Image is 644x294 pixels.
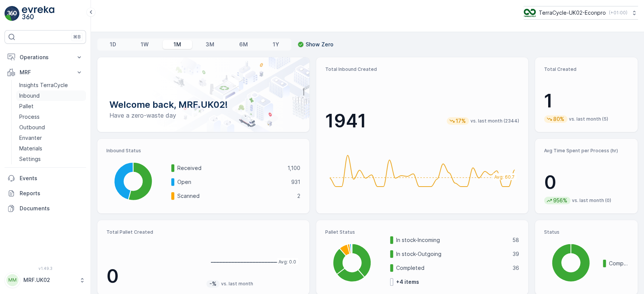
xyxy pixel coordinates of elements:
p: 1D [110,41,116,48]
a: Pallet [16,101,86,112]
p: Completed [609,260,629,267]
p: 0 [544,171,629,194]
button: TerraCycle-UK02-Econpro(+01:00) [524,6,638,20]
p: In stock-Outgoing [396,250,508,258]
span: v 1.49.3 [5,266,86,271]
p: Pallet [19,103,34,110]
p: Materials [19,145,42,152]
p: Have a zero-waste day [109,111,297,120]
p: Total Pallet Created [106,229,200,235]
p: Scanned [177,192,292,200]
p: Pallet Status [325,229,519,235]
p: 1 [544,90,629,112]
p: 1Y [272,41,279,48]
p: Envanter [19,134,42,142]
p: 931 [291,178,300,186]
p: -% [209,280,217,288]
p: 6M [239,41,248,48]
a: Inbound [16,90,86,101]
p: Avg Time Spent per Process (hr) [544,148,629,154]
p: In stock-Incoming [396,236,507,244]
p: 956% [552,197,568,204]
a: Outbound [16,122,86,133]
p: Open [177,178,286,186]
p: Reports [20,190,83,197]
p: Settings [19,155,41,163]
div: MM [6,274,18,286]
img: terracycle_logo_wKaHoWT.png [524,9,536,17]
p: Documents [20,205,83,212]
p: Inbound Status [106,148,300,154]
p: MRF.UK02 [23,276,75,284]
button: MRF [5,65,86,80]
p: 36 [513,264,519,272]
button: Operations [5,50,86,65]
a: Insights TerraCycle [16,80,86,90]
img: logo_light-DOdMpM7g.png [22,6,54,21]
p: vs. last month [221,281,253,287]
p: Inbound [19,92,40,100]
p: Total Inbound Created [325,66,519,72]
p: Process [19,113,40,121]
a: Documents [5,201,86,216]
p: ⌘B [73,34,81,40]
p: 2 [297,192,300,200]
p: 1W [141,41,149,48]
p: 80% [552,115,565,123]
p: Status [544,229,629,235]
p: MRF [20,69,71,76]
p: 0 [106,265,200,288]
p: Received [177,164,283,172]
img: logo [5,6,20,21]
p: TerraCycle-UK02-Econpro [539,9,606,17]
p: 17% [455,117,467,125]
p: Outbound [19,124,45,131]
p: 1941 [325,110,366,132]
p: vs. last month (5) [569,116,608,122]
p: 39 [513,250,519,258]
p: Insights TerraCycle [19,81,68,89]
p: Completed [396,264,508,272]
a: Settings [16,154,86,164]
p: Operations [20,54,71,61]
p: Events [20,175,83,182]
p: Show Zero [306,41,334,48]
p: 3M [206,41,214,48]
a: Reports [5,186,86,201]
button: MMMRF.UK02 [5,272,86,288]
p: vs. last month (0) [572,198,611,204]
a: Materials [16,143,86,154]
p: ( +01:00 ) [609,10,627,16]
p: Welcome back, MRF.UK02! [109,99,297,111]
p: 1,100 [287,164,300,172]
a: Envanter [16,133,86,143]
p: + 4 items [396,278,419,286]
p: Total Created [544,66,629,72]
p: 1M [174,41,181,48]
a: Process [16,112,86,122]
p: 58 [512,236,519,244]
p: vs. last month (2344) [470,118,519,124]
a: Events [5,171,86,186]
